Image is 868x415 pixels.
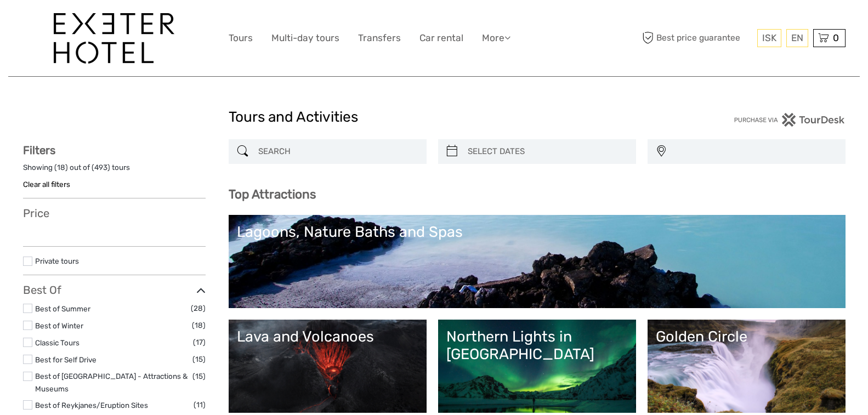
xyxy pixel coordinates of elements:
[229,109,640,126] h1: Tours and Activities
[193,336,206,349] span: (17)
[194,399,206,411] span: (11)
[192,353,206,366] span: (15)
[786,29,808,47] div: EN
[229,187,316,202] b: Top Attractions
[446,328,628,405] a: Northern Lights in [GEOGRAPHIC_DATA]
[94,162,107,173] label: 493
[191,302,206,315] span: (28)
[35,338,80,347] a: Classic Tours
[57,162,65,173] label: 18
[831,32,841,43] span: 0
[237,328,418,405] a: Lava and Volcanoes
[762,32,776,43] span: ISK
[271,30,339,46] a: Multi-day tours
[35,372,188,393] a: Best of [GEOGRAPHIC_DATA] - Attractions & Museums
[446,328,628,363] div: Northern Lights in [GEOGRAPHIC_DATA]
[656,328,837,405] a: Golden Circle
[35,401,148,410] a: Best of Reykjanes/Eruption Sites
[254,142,421,161] input: SEARCH
[23,144,55,157] strong: Filters
[237,223,837,241] div: Lagoons, Nature Baths and Spas
[35,257,79,265] a: Private tours
[237,328,418,345] div: Lava and Volcanoes
[23,180,70,189] a: Clear all filters
[229,30,253,46] a: Tours
[54,13,174,64] img: 1336-96d47ae6-54fc-4907-bf00-0fbf285a6419_logo_big.jpg
[23,207,206,220] h3: Price
[35,321,83,330] a: Best of Winter
[656,328,837,345] div: Golden Circle
[23,162,206,179] div: Showing ( ) out of ( ) tours
[192,319,206,332] span: (18)
[734,113,845,127] img: PurchaseViaTourDesk.png
[192,370,206,383] span: (15)
[419,30,463,46] a: Car rental
[23,283,206,297] h3: Best Of
[35,355,97,364] a: Best for Self Drive
[463,142,631,161] input: SELECT DATES
[35,304,90,313] a: Best of Summer
[482,30,510,46] a: More
[358,30,401,46] a: Transfers
[237,223,837,300] a: Lagoons, Nature Baths and Spas
[640,29,754,47] span: Best price guarantee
